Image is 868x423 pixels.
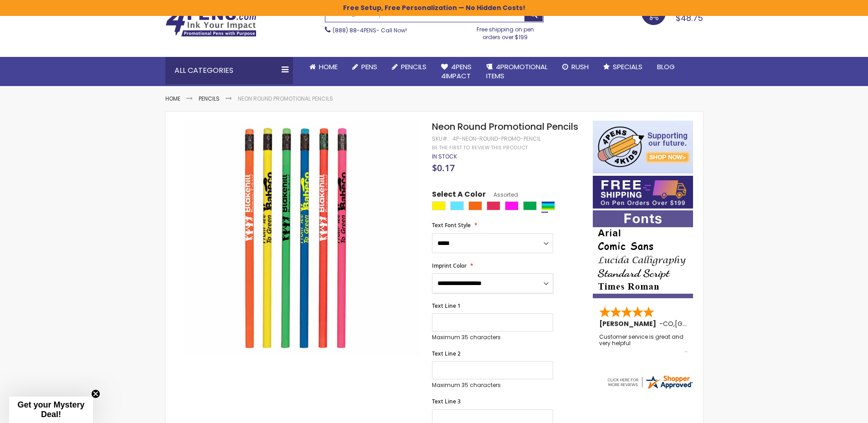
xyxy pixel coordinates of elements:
div: Neon Pink [505,201,519,210]
div: Neon Yellow [432,201,446,210]
span: Specials [613,62,642,71]
span: Select A Color [432,189,486,202]
span: Pencils [401,62,426,71]
span: Neon Round Promotional Pencils [432,120,578,133]
div: All Categories [165,57,293,84]
a: Rush [555,57,596,77]
span: Blog [657,62,675,71]
div: 4P-NEON-ROUND-PROMO-PENCIL [452,135,541,143]
button: Close teaser [91,389,100,398]
span: In stock [432,153,457,160]
a: 4pens.com certificate URL [606,384,693,392]
span: - , [659,319,742,328]
span: Assorted [486,191,518,199]
p: Maximum 35 characters [432,382,553,389]
span: Text Line 1 [432,302,461,310]
span: [PERSON_NAME] [599,319,659,328]
span: $48.75 [676,12,703,24]
div: Neon Orange [468,201,482,210]
a: Be the first to review this product [432,144,528,151]
span: Text Line 2 [432,350,461,357]
strong: SKU [432,135,449,143]
a: 4Pens4impact [434,57,479,87]
div: Get your Mystery Deal!Close teaser [9,397,93,423]
li: Neon Round Promotional Pencils [238,95,333,102]
span: Pens [361,62,377,71]
span: - Call Now! [333,26,407,34]
span: Text Font Style [432,221,471,229]
img: Free shipping on orders over $199 [593,176,693,209]
span: Home [319,62,338,71]
div: Free shipping on pen orders over $199 [467,22,544,41]
span: [GEOGRAPHIC_DATA] [675,319,742,328]
div: Neon Blue [450,201,464,210]
a: (888) 88-4PENS [333,26,376,34]
span: Get your Mystery Deal! [17,400,84,419]
div: Availability [432,153,457,160]
span: 4PROMOTIONAL ITEMS [486,62,548,81]
span: Text Line 3 [432,398,461,405]
span: $0.17 [432,162,455,174]
a: Home [302,57,345,77]
img: 4pens.com widget logo [606,374,693,390]
div: Assorted [541,201,555,210]
p: Maximum 35 characters [432,334,553,341]
a: Blog [650,57,682,77]
div: Neon Red [487,201,500,210]
span: CO [663,319,673,328]
div: Neon Green [523,201,537,210]
a: Home [165,95,180,102]
a: Specials [596,57,650,77]
span: Rush [571,62,589,71]
a: Pens [345,57,385,77]
a: Pencils [199,95,220,102]
img: 4Pens Custom Pens and Promotional Products [165,8,257,37]
img: font-personalization-examples [593,210,693,298]
a: 4PROMOTIONALITEMS [479,57,555,87]
img: main-neon-round-promotional-pencils_2_1_1_1.jpg [184,120,420,356]
img: 4pens 4 kids [593,121,693,173]
a: Pencils [385,57,434,77]
span: 4Pens 4impact [441,62,472,81]
span: Imprint Color [432,262,467,270]
div: Customer service is great and very helpful [599,334,688,353]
